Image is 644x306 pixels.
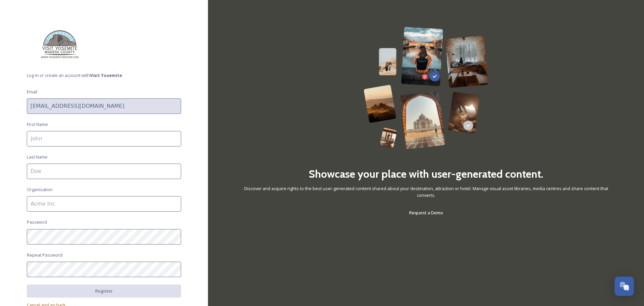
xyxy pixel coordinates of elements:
[235,185,617,198] span: Discover and acquire rights to the best user-generated content shared about your destination, att...
[27,89,37,95] span: Email
[27,121,48,128] span: First Name
[27,196,181,212] input: Acme Inc
[409,209,443,217] a: Request a Demo
[409,210,443,216] span: Request a Demo
[27,164,181,179] input: Doe
[27,27,94,62] img: images.png
[27,72,181,79] span: Log in or create an account with
[27,154,48,160] span: Last Name
[27,285,181,298] button: Register
[309,166,543,182] h2: Showcase your place with user-generated content.
[27,98,181,114] input: john.doe@snapsea.io
[27,219,47,225] span: Password
[27,131,181,146] input: John
[364,27,488,149] img: 63b42ca75bacad526042e722_Group%20154-p-800.png
[614,276,634,296] button: Open Chat
[27,252,62,258] span: Repeat Password
[90,72,122,78] strong: Visit Yosemite
[27,186,53,193] span: Organisation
